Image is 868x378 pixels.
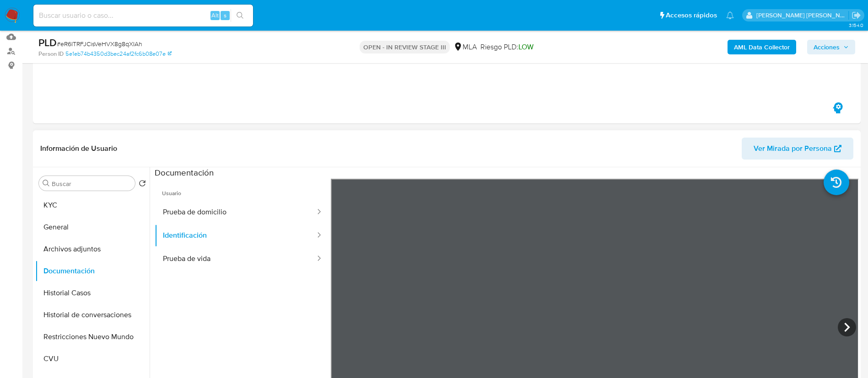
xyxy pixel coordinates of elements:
span: s [224,11,226,20]
button: Archivos adjuntos [35,238,150,260]
a: Notificaciones [726,11,734,19]
span: # eR6ITRFJCisVeHVX8g8qXIAh [57,39,142,48]
p: emmanuel.vitiello@mercadolibre.com [756,11,849,20]
button: search-icon [231,9,249,22]
button: AML Data Collector [728,40,796,54]
p: OPEN - IN REVIEW STAGE III [360,41,450,53]
a: 5e1eb74b4350d3bec24af2fc6b08e07e [65,50,172,58]
span: Ver Mirada por Persona [754,138,832,160]
button: KYC [35,194,150,216]
b: AML Data Collector [734,40,790,54]
input: Buscar usuario o caso... [33,10,253,21]
span: 3.154.0 [849,21,863,29]
span: Alt [211,11,219,20]
button: Documentación [35,260,150,282]
button: General [35,216,150,238]
div: MLA [453,42,477,52]
span: Acciones [814,40,840,54]
input: Buscar [52,180,131,188]
button: Volver al orden por defecto [139,180,146,190]
b: Person ID [38,50,64,58]
button: Ver Mirada por Persona [742,138,853,160]
button: Historial de conversaciones [35,304,150,326]
button: CVU [35,348,150,370]
a: Salir [852,11,861,20]
span: LOW [518,42,534,52]
button: Buscar [43,180,50,187]
b: PLD [38,35,57,50]
span: Accesos rápidos [666,11,717,20]
h1: Información de Usuario [40,144,117,153]
button: Acciones [807,40,855,54]
button: Restricciones Nuevo Mundo [35,326,150,348]
button: Historial Casos [35,282,150,304]
span: Riesgo PLD: [480,42,534,52]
